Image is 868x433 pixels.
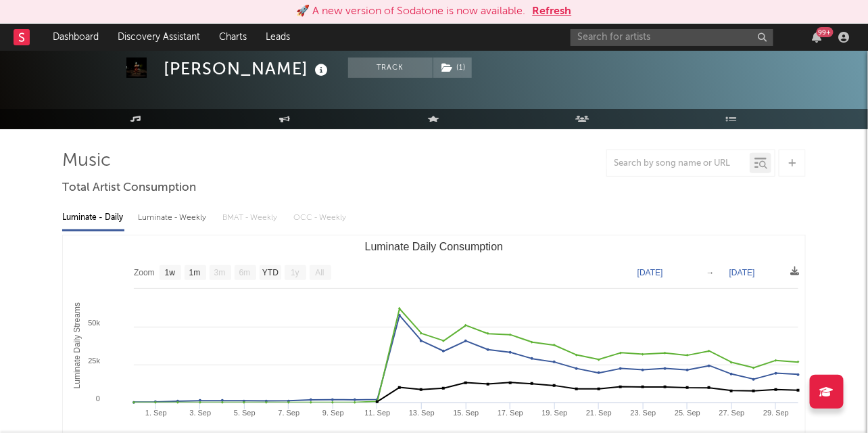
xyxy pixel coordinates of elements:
[278,409,299,417] text: 7. Sep
[189,269,201,278] text: 1m
[729,268,755,277] text: [DATE]
[291,269,299,278] text: 1y
[189,409,211,417] text: 3. Sep
[675,409,700,417] text: 25. Sep
[210,24,256,51] a: Charts
[433,58,472,78] button: (1)
[72,302,82,388] text: Luminate Daily Streams
[637,268,663,277] text: [DATE]
[454,409,479,417] text: 15. Sep
[43,24,108,51] a: Dashboard
[719,409,745,417] text: 27. Sep
[96,394,100,403] text: 0
[315,269,324,278] text: All
[164,58,331,80] div: [PERSON_NAME]
[262,269,279,278] text: YTD
[62,180,196,196] span: Total Artist Consumption
[322,409,344,417] text: 9. Sep
[813,32,822,43] button: 99+
[607,158,750,169] input: Search by song name or URL
[571,29,773,46] input: Search for artists
[763,409,789,417] text: 29. Sep
[433,58,473,78] span: ( 1 )
[706,268,715,277] text: →
[134,269,155,278] text: Zoom
[234,409,256,417] text: 5. Sep
[214,269,226,278] text: 3m
[533,3,572,20] button: Refresh
[88,319,100,327] text: 50k
[817,27,834,37] div: 99 +
[365,241,504,252] text: Luminate Daily Consumption
[364,409,390,417] text: 11. Sep
[62,206,124,229] div: Luminate - Daily
[88,357,100,365] text: 25k
[542,409,568,417] text: 19. Sep
[631,409,656,417] text: 23. Sep
[498,409,523,417] text: 17. Sep
[297,3,526,20] div: 🚀 A new version of Sodatone is now available.
[409,409,435,417] text: 13. Sep
[165,269,176,278] text: 1w
[256,24,299,51] a: Leads
[145,409,167,417] text: 1. Sep
[586,409,612,417] text: 21. Sep
[108,24,210,51] a: Discovery Assistant
[138,206,209,229] div: Luminate - Weekly
[348,58,433,78] button: Track
[239,269,251,278] text: 6m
